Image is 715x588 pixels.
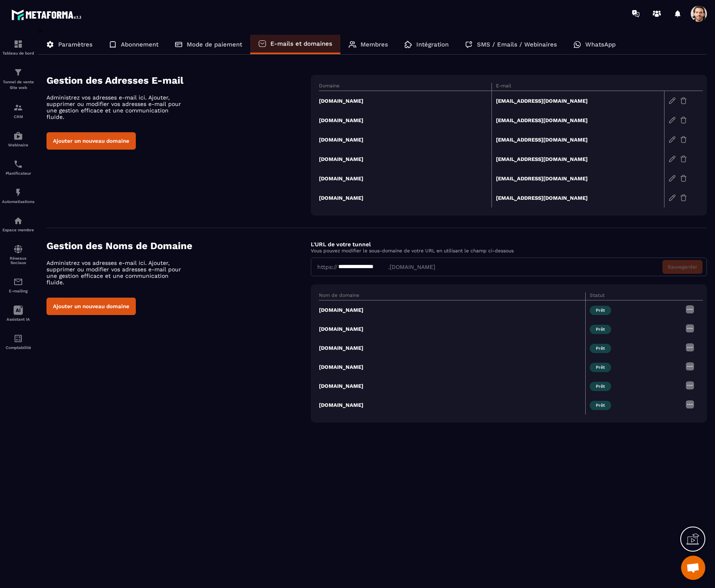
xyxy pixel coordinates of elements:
[2,114,34,119] p: CRM
[590,401,611,410] span: Prêt
[669,175,676,182] img: edit-gr.78e3acdd.svg
[2,153,34,182] a: schedulerschedulerPlanificateur
[2,182,34,210] a: automationsautomationsAutomatisations
[270,40,332,47] p: E-mails et domaines
[319,130,492,149] td: [DOMAIN_NAME]
[491,110,664,130] td: [EMAIL_ADDRESS][DOMAIN_NAME]
[2,199,34,204] p: Automatisations
[2,125,34,153] a: automationsautomationsWebinaire
[685,305,695,314] img: more
[46,75,311,86] h4: Gestion des Adresses E-mail
[46,240,311,252] h4: Gestion des Noms de Domaine
[685,381,695,390] img: more
[319,169,492,188] td: [DOMAIN_NAME]
[2,345,34,350] p: Comptabilité
[13,244,23,254] img: social-network
[58,41,93,48] p: Paramètres
[2,79,34,91] p: Tunnel de vente Site web
[319,91,492,111] td: [DOMAIN_NAME]
[2,271,34,299] a: emailemailE-mailing
[2,238,34,271] a: social-networksocial-networkRéseaux Sociaux
[2,299,34,328] a: Assistant IA
[2,143,34,147] p: Webinaire
[491,188,664,207] td: [EMAIL_ADDRESS][DOMAIN_NAME]
[13,103,23,112] img: formation
[319,292,586,300] th: Nom de domaine
[680,175,687,182] img: trash-gr.2c9399ab.svg
[319,188,492,207] td: [DOMAIN_NAME]
[2,317,34,321] p: Assistant IA
[681,556,705,580] div: Open chat
[46,132,136,150] button: Ajouter un nouveau domaine
[669,194,676,201] img: edit-gr.78e3acdd.svg
[319,338,586,357] td: [DOMAIN_NAME]
[2,328,34,356] a: accountantaccountantComptabilité
[121,41,158,48] p: Abonnement
[319,357,586,376] td: [DOMAIN_NAME]
[11,7,84,22] img: logo
[2,51,34,55] p: Tableau de bord
[46,260,188,286] p: Administrez vos adresses e-mail ici. Ajouter, supprimer ou modifier vos adresses e-mail pour une ...
[685,362,695,371] img: more
[590,363,611,372] span: Prêt
[319,319,586,338] td: [DOMAIN_NAME]
[669,116,676,124] img: edit-gr.78e3acdd.svg
[311,248,707,254] p: Vous pouvez modifier le sous-domaine de votre URL en utilisant le champ ci-dessous
[590,344,611,353] span: Prêt
[361,41,388,48] p: Membres
[585,41,616,48] p: WhatsApp
[13,277,23,287] img: email
[2,256,34,265] p: Réseaux Sociaux
[680,136,687,143] img: trash-gr.2c9399ab.svg
[669,136,676,143] img: edit-gr.78e3acdd.svg
[46,298,136,315] button: Ajouter un nouveau domaine
[319,300,586,320] td: [DOMAIN_NAME]
[590,325,611,334] span: Prêt
[491,169,664,188] td: [EMAIL_ADDRESS][DOMAIN_NAME]
[13,334,23,343] img: accountant
[685,400,695,409] img: more
[46,94,188,120] p: Administrez vos adresses e-mail ici. Ajouter, supprimer ou modifier vos adresses e-mail pour une ...
[2,171,34,176] p: Planificateur
[13,39,23,49] img: formation
[319,149,492,169] td: [DOMAIN_NAME]
[13,68,23,77] img: formation
[586,292,681,300] th: Statut
[680,194,687,201] img: trash-gr.2c9399ab.svg
[491,83,664,91] th: E-mail
[590,382,611,391] span: Prêt
[13,159,23,169] img: scheduler
[669,155,676,163] img: edit-gr.78e3acdd.svg
[477,41,557,48] p: SMS / Emails / Webinaires
[319,110,492,130] td: [DOMAIN_NAME]
[13,216,23,226] img: automations
[13,188,23,197] img: automations
[2,97,34,125] a: formationformationCRM
[2,228,34,232] p: Espace membre
[590,306,611,315] span: Prêt
[187,41,242,48] p: Mode de paiement
[491,91,664,111] td: [EMAIL_ADDRESS][DOMAIN_NAME]
[311,241,371,247] label: L'URL de votre tunnel
[680,97,687,104] img: trash-gr.2c9399ab.svg
[685,324,695,333] img: more
[319,83,492,91] th: Domaine
[680,116,687,124] img: trash-gr.2c9399ab.svg
[680,155,687,163] img: trash-gr.2c9399ab.svg
[491,149,664,169] td: [EMAIL_ADDRESS][DOMAIN_NAME]
[416,41,449,48] p: Intégration
[2,210,34,238] a: automationsautomationsEspace membre
[2,61,34,97] a: formationformationTunnel de vente Site web
[2,33,34,61] a: formationformationTableau de bord
[13,131,23,141] img: automations
[685,343,695,352] img: more
[491,130,664,149] td: [EMAIL_ADDRESS][DOMAIN_NAME]
[669,97,676,104] img: edit-gr.78e3acdd.svg
[319,396,586,415] td: [DOMAIN_NAME]
[319,376,586,396] td: [DOMAIN_NAME]
[38,27,707,435] div: >
[2,289,34,293] p: E-mailing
